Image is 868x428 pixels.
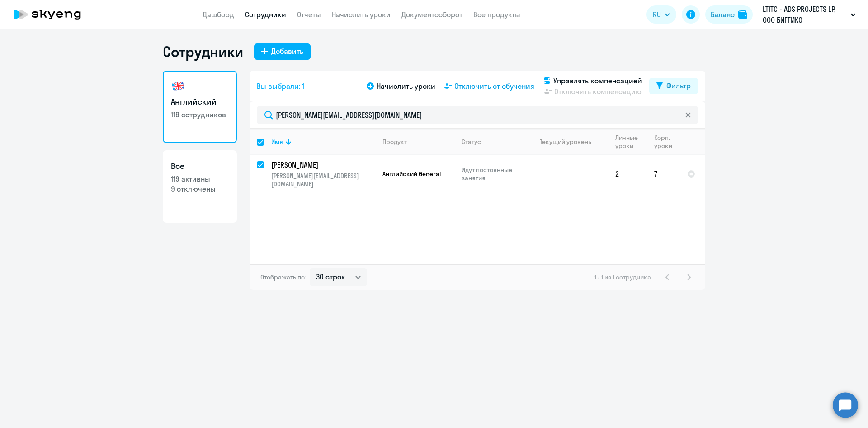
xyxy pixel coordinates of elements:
[462,138,481,146] div: Статус
[473,10,520,19] a: Все продукты
[758,4,860,25] button: LTITC - ADS PROJECTS LP, ООО БИГГИКО
[647,155,680,193] td: 7
[171,79,185,93] img: english
[382,138,454,146] div: Продукт
[163,71,237,143] a: Английский119 сотрудников
[171,160,229,172] h3: Все
[171,174,229,184] p: 119 активны
[171,110,229,120] p: 119 сотрудников
[271,138,283,146] div: Имя
[653,9,661,20] span: RU
[649,78,698,94] button: Фильтр
[615,134,646,150] div: Личные уроки
[462,166,524,182] p: Идут постоянные занятия
[540,138,591,146] div: Текущий уровень
[608,155,647,193] td: 2
[171,96,229,108] h3: Английский
[763,4,847,25] p: LTITC - ADS PROJECTS LP, ООО БИГГИКО
[553,75,642,86] span: Управлять компенсацией
[377,81,435,91] span: Начислить уроки
[245,10,286,19] a: Сотрудники
[163,43,243,61] h1: Сотрудники
[203,10,234,19] a: Дашборд
[654,134,679,150] div: Корп. уроки
[382,170,441,178] span: Английский General
[382,138,407,146] div: Продукт
[594,273,651,281] span: 1 - 1 из 1 сотрудника
[257,81,304,91] span: Вы выбрали: 1
[254,43,311,60] button: Добавить
[454,81,534,91] span: Отключить от обучения
[257,106,698,124] input: Поиск по имени, email, продукту или статусу
[332,10,391,19] a: Начислить уроки
[401,10,462,19] a: Документооборот
[615,134,641,150] div: Личные уроки
[654,134,674,150] div: Корп. уроки
[271,172,375,188] p: [PERSON_NAME][EMAIL_ADDRESS][DOMAIN_NAME]
[163,150,237,223] a: Все119 активны9 отключены
[271,160,373,170] p: [PERSON_NAME]
[711,9,735,20] div: Баланс
[646,5,676,24] button: RU
[271,46,303,57] div: Добавить
[171,184,229,194] p: 9 отключены
[462,138,524,146] div: Статус
[297,10,321,19] a: Отчеты
[260,273,306,281] span: Отображать по:
[271,160,375,170] a: [PERSON_NAME]
[271,138,375,146] div: Имя
[738,10,747,19] img: balance
[531,138,608,146] div: Текущий уровень
[705,5,753,24] button: Балансbalance
[666,80,691,91] div: Фильтр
